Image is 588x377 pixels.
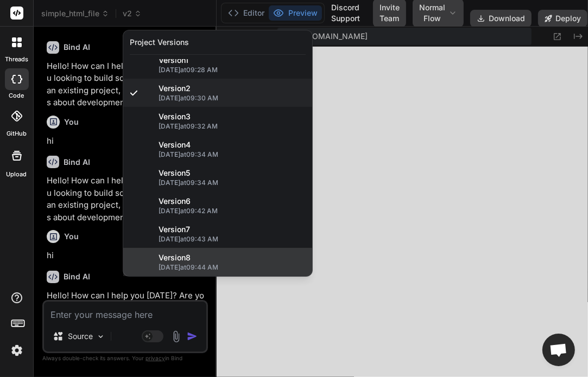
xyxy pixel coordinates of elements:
[159,196,191,207] span: Version 6
[159,168,190,178] span: Version 5
[159,111,191,122] span: Version 3
[159,224,190,235] span: Version 7
[159,235,306,244] span: [DATE] at 09:43 AM
[8,341,26,360] img: settings
[7,170,27,179] label: Upload
[159,263,306,272] span: [DATE] at 09:44 AM
[159,207,306,215] span: [DATE] at 09:42 AM
[7,129,27,138] label: GitHub
[159,252,191,263] span: Version 8
[542,334,575,366] div: Open chat
[159,150,306,159] span: [DATE] at 09:34 AM
[159,55,188,66] span: Version 1
[159,83,191,94] span: Version 2
[5,55,28,64] label: threads
[159,139,191,150] span: Version 4
[159,66,306,74] span: [DATE] at 09:28 AM
[130,37,189,48] div: Project Versions
[159,122,306,131] span: [DATE] at 09:32 AM
[9,91,24,100] label: code
[159,94,306,103] span: [DATE] at 09:30 AM
[159,178,306,187] span: [DATE] at 09:34 AM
